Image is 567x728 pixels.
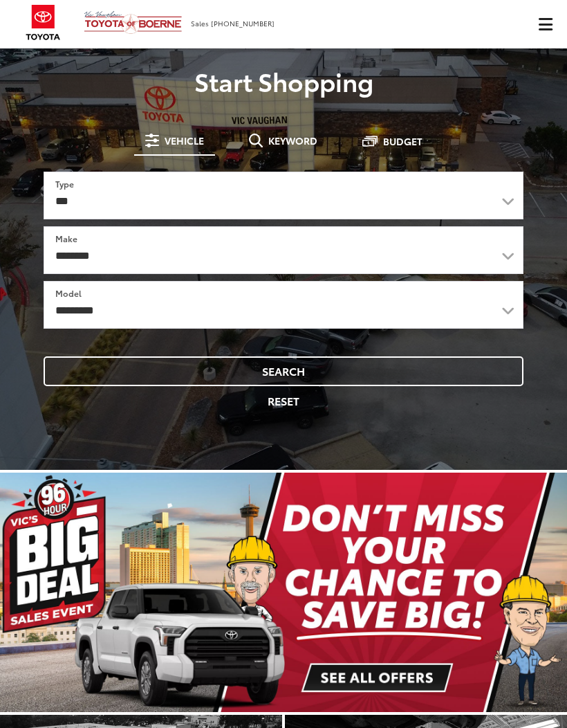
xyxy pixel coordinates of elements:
[165,136,204,145] span: Vehicle
[44,386,523,416] button: Reset
[55,287,82,299] label: Model
[10,67,557,95] p: Start Shopping
[383,136,422,146] span: Budget
[84,10,183,35] img: Vic Vaughan Toyota of Boerne
[211,18,275,28] span: [PHONE_NUMBER]
[55,178,74,190] label: Type
[191,18,209,28] span: Sales
[44,356,523,386] button: Search
[55,233,77,244] label: Make
[268,136,317,145] span: Keyword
